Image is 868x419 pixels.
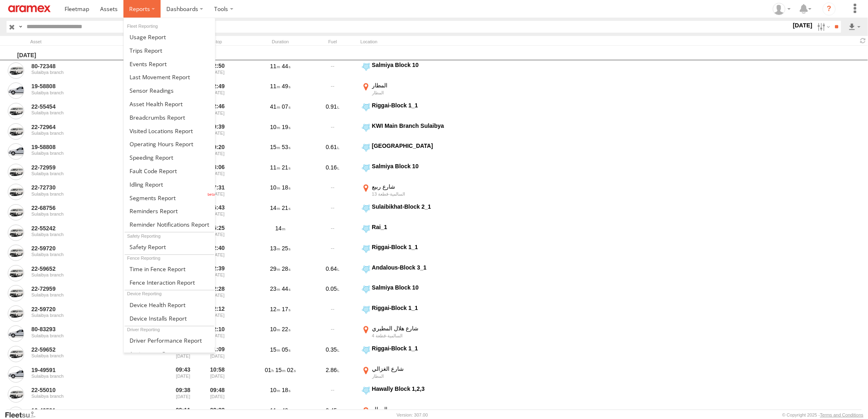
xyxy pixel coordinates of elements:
a: Breadcrumbs Report [124,111,215,124]
span: 10 [270,387,280,393]
a: 22-68756 [31,204,143,212]
a: Fleet Speed Report [124,151,215,164]
a: 22-59652 [31,265,143,272]
span: 11 [270,63,280,69]
div: السالمية-قطعة 4 [372,333,461,339]
div: 09:48 [DATE] [202,385,233,404]
label: Click to View Event Location [360,345,463,363]
a: 22-59720 [31,305,143,313]
span: 44 [282,63,291,69]
label: Search Filter Options [814,21,832,33]
a: Device Health Report [124,298,215,312]
span: 10 [270,124,280,130]
div: 19:20 [DATE] [202,142,233,161]
label: Click to View Event Location [360,264,463,283]
a: Asset Health Report [124,97,215,111]
label: Click to View Event Location [360,183,463,202]
div: Entered prior to selected date range [168,345,199,363]
div: Sulaibya branch [31,292,143,297]
div: 19:39 [DATE] [202,122,233,141]
a: Visit our Website [4,411,42,419]
span: 44 [282,285,291,292]
a: 22-55242 [31,225,143,232]
a: 19-58808 [31,143,143,151]
span: 11 [270,407,280,414]
a: 22-72730 [31,184,143,191]
label: Click to View Event Location [360,163,463,181]
div: 10:58 [DATE] [202,365,233,384]
a: Device Installs Report [124,312,215,325]
span: 28 [282,265,291,272]
span: 18 [282,184,291,191]
label: Click to View Event Location [360,284,463,303]
a: 22-59720 [31,245,143,252]
div: 12:12 [DATE] [202,304,233,323]
div: 22:46 [DATE] [202,102,233,120]
span: 49 [282,407,291,414]
span: 49 [282,83,291,89]
div: 0.64 [308,264,357,283]
a: Visited Locations Report [124,124,215,138]
a: Driver Performance Report [124,334,215,347]
div: Sulaibya branch [31,110,143,115]
a: 19-49591 [31,407,143,414]
span: 41 [270,103,280,110]
label: Click to View Event Location [360,325,463,343]
div: Sulaibya branch [31,70,143,75]
span: 10 [270,184,280,191]
div: المطار [372,90,461,96]
a: Safety Report [124,240,215,254]
a: Last Movement Report [124,70,215,84]
div: 12:40 [DATE] [202,243,233,262]
div: شارع ربيع [372,183,461,190]
div: 17:31 [DATE] [202,183,233,202]
label: Click to View Event Location [360,142,463,161]
div: Salmiya Block 10 [372,61,461,69]
span: 13 [270,245,280,252]
div: Salmiya Block 10 [372,163,461,170]
a: 22-72959 [31,164,143,171]
a: Time in Fences Report [124,262,215,276]
span: 23 [270,285,280,292]
div: Sulaibya branch [31,374,143,379]
div: 12:28 [DATE] [202,284,233,303]
div: 11:09 [DATE] [202,345,233,363]
span: 12 [270,306,280,312]
label: Click to View Event Location [360,102,463,120]
span: 11 [270,83,280,89]
div: Version: 307.00 [397,412,428,417]
div: 0.61 [308,142,357,161]
span: 29 [270,265,280,272]
label: [DATE] [791,21,814,30]
span: 07 [282,103,291,110]
span: 05 [282,346,291,353]
span: 25 [282,245,291,252]
a: Segments Report [124,191,215,205]
label: Click to View Event Location [360,385,463,404]
div: Sulaibikhat-Block 2_1 [372,203,461,210]
span: 21 [282,205,291,211]
div: Sulaibya branch [31,232,143,237]
img: aramex-logo.svg [8,5,51,12]
label: Click to View Event Location [360,365,463,384]
label: Click to View Event Location [360,304,463,323]
div: Sulaibya branch [31,171,143,176]
div: Sulaibya branch [31,90,143,95]
a: Trips Report [124,44,215,57]
a: 22-59652 [31,346,143,353]
div: Hawally Block 1,2,3 [372,385,461,392]
div: Salmiya Block 10 [372,284,461,291]
div: 22:49 [DATE] [202,82,233,100]
span: 10 [270,326,280,332]
div: Gabriel Liwang [770,3,794,15]
div: Riggai-Block 1_1 [372,304,461,312]
a: 22-55010 [31,386,143,394]
span: 17 [282,306,291,312]
label: Click to View Event Location [360,122,463,141]
div: 12:10 [DATE] [202,325,233,343]
div: المطار [372,406,461,413]
a: 19-49591 [31,366,143,374]
div: 22:50 [DATE] [202,61,233,80]
div: © Copyright 2025 - [782,412,864,417]
div: 0.16 [308,163,357,181]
